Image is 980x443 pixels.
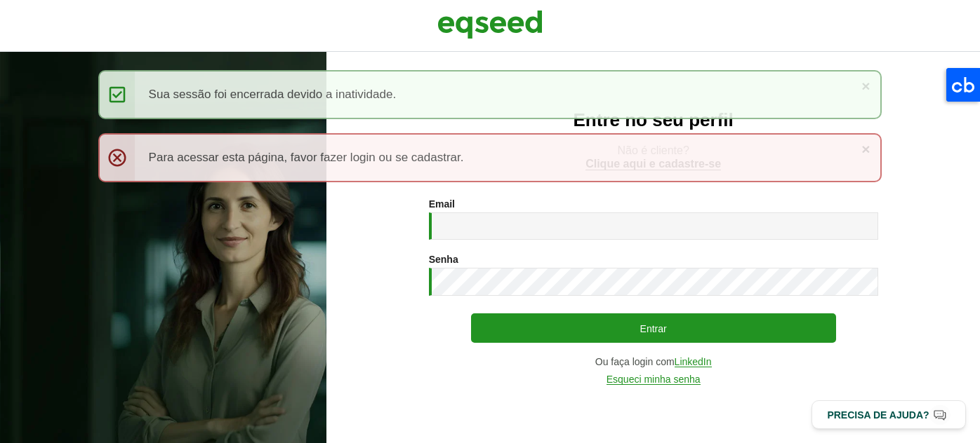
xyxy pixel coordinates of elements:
button: Entrar [471,313,836,343]
label: Senha [429,254,458,264]
img: EqSeed Logo [437,7,543,42]
a: Esqueci minha senha [607,374,701,385]
a: × [861,142,870,156]
div: Sua sessão foi encerrada devido a inatividade. [98,70,882,119]
div: Para acessar esta página, favor fazer login ou se cadastrar. [98,133,882,182]
a: LinkedIn [675,357,712,367]
label: Email [429,199,455,209]
div: Ou faça login com [429,357,878,367]
a: × [861,79,870,93]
